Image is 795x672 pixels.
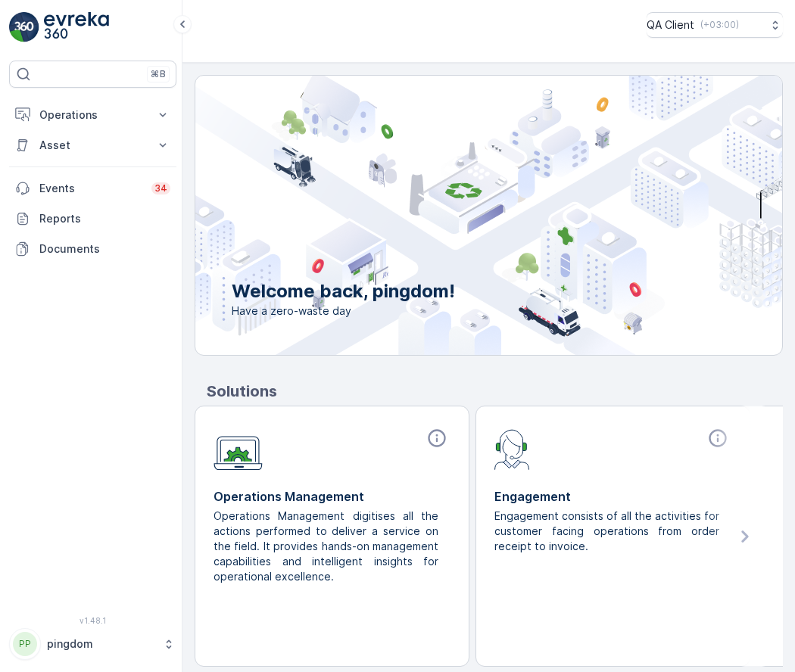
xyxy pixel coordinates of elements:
p: ⌘B [151,68,166,80]
p: ( +03:00 ) [700,19,739,31]
p: Engagement [494,487,731,506]
p: Asset [39,138,146,153]
img: logo [9,12,39,42]
p: Reports [39,211,170,226]
span: v 1.48.1 [9,616,176,625]
p: Documents [39,241,170,257]
div: PP [13,632,37,656]
img: logo_light-DOdMpM7g.png [44,12,109,42]
p: QA Client [647,17,694,33]
p: 34 [154,182,167,194]
button: PPpingdom [9,628,176,660]
p: Operations Management digitises all the actions performed to deliver a service on the field. It p... [214,509,438,584]
p: pingdom [47,636,155,652]
button: Operations [9,100,176,130]
a: Documents [9,234,176,264]
p: Operations Management [214,487,450,506]
p: Events [39,181,142,196]
p: Operations [39,107,146,123]
p: Solutions [207,380,783,403]
button: Asset [9,130,176,160]
button: QA Client(+03:00) [647,12,783,38]
a: Reports [9,204,176,234]
p: Engagement consists of all the activities for customer facing operations from order receipt to in... [494,509,719,554]
p: Welcome back, pingdom! [232,279,455,303]
a: Events34 [9,173,176,204]
span: Have a zero-waste day [232,303,455,319]
img: city illustration [127,76,782,355]
img: module-icon [214,428,263,471]
img: module-icon [494,428,530,470]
